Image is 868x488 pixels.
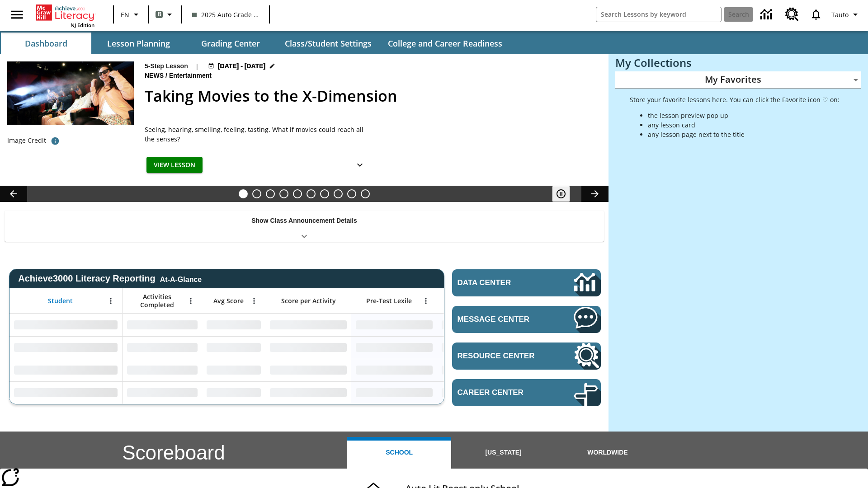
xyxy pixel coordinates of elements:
[831,10,849,19] span: Tauto
[458,388,547,397] span: Career Center
[117,6,146,23] button: Language: EN, Select a language
[347,437,451,469] button: School
[804,3,828,26] a: Notifications
[239,189,248,198] button: Slide 1 Taking Movies to the X-Dimension
[552,186,579,202] div: Pause
[7,61,134,125] img: Panel in front of the seats sprays water mist to the happy audience at a 4DX-equipped theater.
[127,293,187,309] span: Activities Completed
[104,294,118,308] button: Open Menu
[437,336,523,359] div: No Data,
[334,189,343,198] button: Slide 8 The Cost of Tweeting
[202,314,265,336] div: No Data,
[93,33,184,54] button: Lesson Planning
[18,273,202,284] span: Achieve3000 Literacy Reporting
[202,359,265,381] div: No Data,
[451,437,555,469] button: [US_STATE]
[157,9,161,20] span: B
[145,125,371,144] div: Seeing, hearing, smelling, feeling, tasting. What if movies could reach all the senses?
[755,2,780,27] a: Data Center
[366,297,412,305] span: Pre-Test Lexile
[266,189,275,198] button: Slide 3 Cars of the Future?
[4,1,30,28] button: Open side menu
[1,33,91,54] button: Dashboard
[202,336,265,359] div: No Data,
[278,33,379,54] button: Class/Student Settings
[123,336,202,359] div: No Data,
[361,189,370,198] button: Slide 10 Sleepless in the Animal Kingdom
[5,211,604,242] div: Show Class Announcement Details
[184,294,198,308] button: Open Menu
[121,10,129,19] span: EN
[347,189,356,198] button: Slide 9 Remembering Justice O'Connor
[452,306,601,333] a: Message Center
[630,95,840,104] p: Store your favorite lessons here. You can click the Favorite icon ♡ on:
[452,379,601,406] a: Career Center
[145,71,165,81] span: News
[381,33,509,54] button: College and Career Readiness
[195,61,199,71] span: |
[458,352,547,361] span: Resource Center
[146,157,203,174] button: View Lesson
[320,189,329,198] button: Slide 7 Career Lesson
[123,359,202,381] div: No Data,
[615,56,861,69] h3: My Collections
[307,189,316,198] button: Slide 6 Pre-release lesson
[185,33,276,54] button: Grading Center
[279,189,288,198] button: Slide 4 South Korean Grandma Is a Star
[293,189,302,198] button: Slide 5 Working Too Hard
[419,294,433,308] button: Open Menu
[596,7,721,22] input: search field
[828,6,864,23] button: Profile/Settings
[48,297,73,305] span: Student
[648,130,840,139] li: any lesson page next to the title
[71,22,94,28] span: NJ Edition
[452,269,601,296] a: Data Center
[46,133,64,149] button: Photo credit: Photo by The Asahi Shimbun via Getty Images
[552,186,570,202] button: Pause
[169,71,213,81] span: Entertainment
[437,314,523,336] div: No Data,
[252,189,261,198] button: Slide 2 Do You Want Fries With That?
[145,61,188,71] p: 5-Step Lesson
[213,297,244,305] span: Avg Score
[206,61,278,71] button: Aug 18 - Aug 24 Choose Dates
[251,216,357,225] p: Show Class Announcement Details
[145,84,598,108] h2: Taking Movies to the X-Dimension
[218,61,265,71] span: [DATE] - [DATE]
[780,2,804,27] a: Resource Center, Will open in new tab
[556,437,660,469] button: Worldwide
[202,381,265,404] div: No Data,
[458,278,543,287] span: Data Center
[7,136,46,145] p: Image Credit
[437,359,523,381] div: No Data,
[192,10,259,19] span: 2025 Auto Grade 1 B
[281,297,336,305] span: Score per Activity
[615,71,861,89] div: My Favorites
[351,157,369,174] button: Show Details
[160,274,202,284] div: At-A-Glance
[36,4,94,22] a: Home
[247,294,261,308] button: Open Menu
[165,72,167,79] span: /
[648,120,840,130] li: any lesson card
[581,186,609,202] button: Lesson carousel, Next
[437,381,523,404] div: No Data,
[123,381,202,404] div: No Data,
[452,343,601,370] a: Resource Center, Will open in new tab
[36,3,94,28] div: Home
[123,314,202,336] div: No Data,
[458,315,547,324] span: Message Center
[152,6,179,23] button: Boost Class color is gray green. Change class color
[648,111,840,120] li: the lesson preview pop up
